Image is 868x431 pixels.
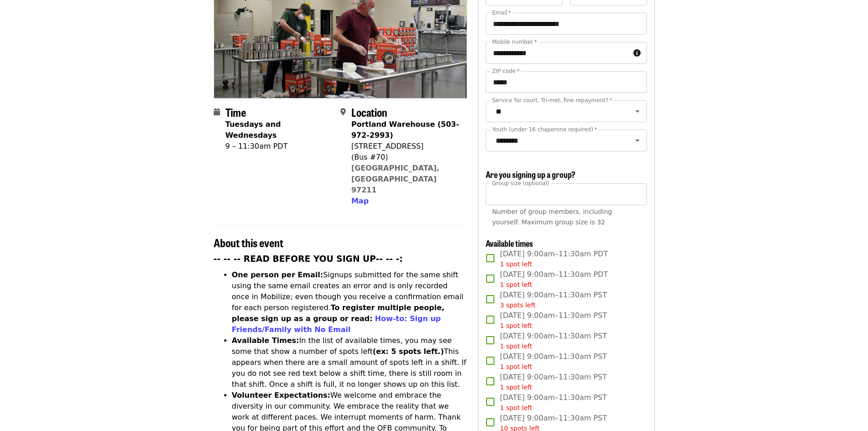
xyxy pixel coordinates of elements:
[214,234,283,250] span: About this event
[492,127,597,132] label: Youth (under 16 chaperone required)
[214,254,403,264] strong: -- -- -- READ BEFORE YOU SIGN UP-- -- -:
[351,164,440,194] a: [GEOGRAPHIC_DATA], [GEOGRAPHIC_DATA] 97211
[351,197,369,205] span: Map
[214,108,220,116] i: calendar icon
[492,98,612,103] label: Service for court, Tri-met, fine repayment?
[232,303,445,323] strong: To register multiple people, please sign up as a group or read:
[492,39,537,45] label: Mobile number
[226,141,333,152] div: 9 – 11:30am PDT
[486,42,629,64] input: Mobile number
[232,335,467,390] li: In the list of available times, you may see some that show a number of spots left This appears wh...
[633,49,641,57] i: circle-info icon
[351,104,387,120] span: Location
[373,347,444,356] strong: (ex: 5 spots left.)
[351,152,460,163] div: (Bus #70)
[340,108,346,116] i: map-marker-alt icon
[492,208,612,226] span: Number of group members, including yourself. Maximum group size is 32
[492,180,549,186] span: Group size (optional)
[500,392,607,413] span: [DATE] 9:00am–11:30am PST
[232,314,441,334] a: How-to: Sign up Friends/Family with No Email
[500,343,532,350] span: 1 spot left
[486,183,647,205] input: [object Object]
[500,260,532,268] span: 1 spot left
[500,384,532,391] span: 1 spot left
[500,301,535,309] span: 3 spots left
[500,331,607,351] span: [DATE] 9:00am–11:30am PST
[486,13,647,35] input: Email
[500,249,608,269] span: [DATE] 9:00am–11:30am PDT
[500,290,607,310] span: [DATE] 9:00am–11:30am PST
[232,391,331,400] strong: Volunteer Expectations:
[232,270,324,279] strong: One person per Email:
[232,270,467,335] li: Signups submitted for the same shift using the same email creates an error and is only recorded o...
[486,71,647,93] input: ZIP code
[226,104,246,120] span: Time
[486,168,575,180] span: Are you signing up a group?
[500,281,532,288] span: 1 spot left
[500,351,607,372] span: [DATE] 9:00am–11:30am PST
[351,196,369,207] button: Map
[226,120,281,140] strong: Tuesdays and Wednesdays
[500,372,607,392] span: [DATE] 9:00am–11:30am PST
[232,336,299,345] strong: Available Times:
[500,363,532,370] span: 1 spot left
[492,68,519,74] label: ZIP code
[492,10,511,16] label: Email
[351,120,459,140] strong: Portland Warehouse (503-972-2993)
[486,237,533,249] span: Available times
[500,404,532,411] span: 1 spot left
[500,269,608,290] span: [DATE] 9:00am–11:30am PDT
[500,310,607,331] span: [DATE] 9:00am–11:30am PST
[500,322,532,329] span: 1 spot left
[351,141,460,152] div: [STREET_ADDRESS]
[631,105,644,118] button: Open
[631,134,644,147] button: Open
